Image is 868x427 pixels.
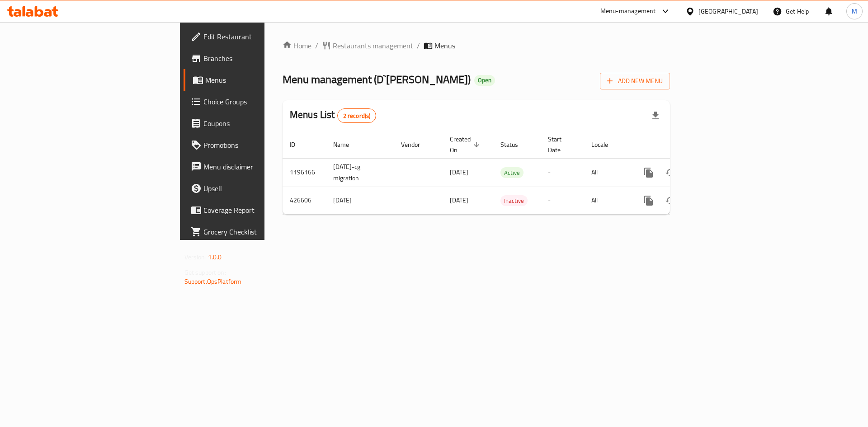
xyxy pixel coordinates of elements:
span: Menus [205,75,318,85]
div: Open [474,75,495,86]
span: Get support on: [184,267,226,278]
span: Created On [450,134,482,155]
span: Restaurants management [333,40,413,51]
a: Menu disclaimer [184,156,325,178]
span: Inactive [500,196,528,206]
span: ID [290,139,307,150]
td: All [584,187,631,214]
div: Export file [645,105,666,127]
span: M [852,6,857,16]
div: Total records count [337,108,377,123]
span: Menu disclaimer [203,161,318,172]
a: Grocery Checklist [184,221,325,243]
span: Add New Menu [607,75,663,87]
td: All [584,158,631,187]
a: Upsell [184,178,325,199]
a: Choice Groups [184,91,325,113]
td: [DATE]-cg migration [326,158,394,187]
span: Menu management ( D`[PERSON_NAME] ) [283,69,471,89]
span: Version: [184,251,207,263]
td: - [541,187,584,214]
a: Promotions [184,134,325,156]
a: Coupons [184,113,325,134]
a: Menus [184,69,325,91]
a: Support.OpsPlatform [184,276,242,287]
button: more [638,190,660,211]
a: Coverage Report [184,199,325,221]
span: Branches [203,53,318,64]
span: Locale [591,139,620,150]
button: Change Status [660,162,681,183]
div: Menu-management [600,6,656,17]
span: Coupons [203,118,318,129]
span: 2 record(s) [338,112,376,120]
span: Grocery Checklist [203,226,318,237]
span: Choice Groups [203,96,318,107]
span: Active [500,168,524,178]
span: Promotions [203,140,318,150]
button: Change Status [660,190,681,211]
button: more [638,162,660,183]
a: Branches [184,47,325,69]
nav: breadcrumb [283,40,670,51]
div: Inactive [500,195,528,206]
a: Restaurants management [322,40,413,51]
span: Coverage Report [203,205,318,216]
span: Status [500,139,530,150]
span: Open [474,76,495,84]
span: Vendor [401,139,432,150]
span: Menus [434,40,455,51]
span: Edit Restaurant [203,31,318,42]
a: Edit Restaurant [184,26,325,47]
span: Name [333,139,361,150]
h2: Menus List [290,108,376,123]
td: [DATE] [326,187,394,214]
span: [DATE] [450,166,468,178]
span: [DATE] [450,194,468,206]
td: - [541,158,584,187]
div: [GEOGRAPHIC_DATA] [698,6,758,16]
table: enhanced table [283,131,732,215]
span: 1.0.0 [208,251,222,263]
span: Upsell [203,183,318,194]
span: Start Date [548,134,573,155]
button: Add New Menu [600,73,670,89]
th: Actions [631,131,732,159]
li: / [417,40,420,51]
